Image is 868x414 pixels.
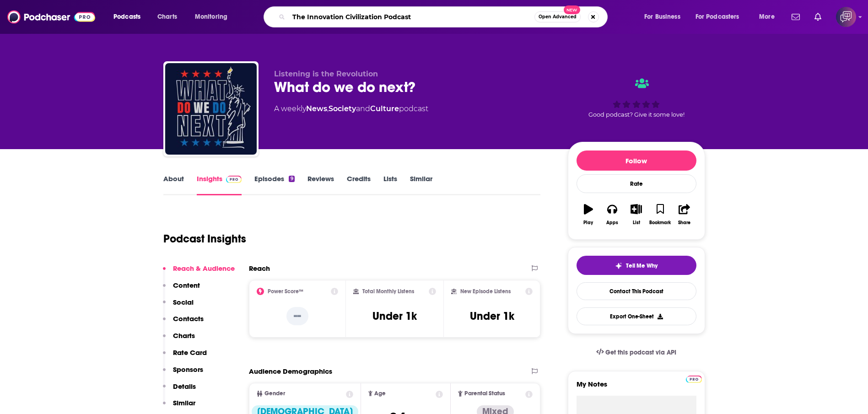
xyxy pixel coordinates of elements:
span: Open Advanced [539,15,577,19]
span: Get this podcast via API [605,349,676,356]
div: Apps [606,220,618,226]
button: Sponsors [163,365,203,382]
button: Export One-Sheet [577,307,696,325]
div: Play [583,220,593,226]
a: Contact This Podcast [577,282,696,300]
button: Share [672,198,696,231]
span: Charts [157,11,177,23]
h2: New Episode Listens [460,288,511,295]
a: InsightsPodchaser Pro [197,174,242,195]
p: Reach & Audience [173,264,235,273]
span: Podcasts [113,11,140,23]
img: User Profile [836,7,856,27]
div: 9 [289,176,294,182]
a: Culture [370,104,399,113]
h3: Under 1k [372,309,417,323]
p: -- [286,307,308,325]
button: open menu [107,10,152,24]
button: Contacts [163,314,204,331]
span: Parental Status [464,391,505,397]
h3: Under 1k [470,309,514,323]
div: Rate [577,174,696,193]
span: Monitoring [195,11,227,23]
a: About [163,174,184,195]
button: open menu [638,10,692,24]
img: Podchaser Pro [686,376,702,383]
span: For Podcasters [695,11,739,23]
span: For Business [644,11,680,23]
button: open menu [189,10,239,24]
p: Details [173,382,196,391]
p: Rate Card [173,348,207,357]
span: Age [374,391,386,397]
h1: Podcast Insights [163,232,246,246]
a: Get this podcast via API [589,341,684,364]
span: Listening is the Revolution [274,70,378,78]
button: Follow [577,151,696,171]
input: Search podcasts, credits, & more... [289,10,534,24]
p: Charts [173,331,195,340]
a: Show notifications dropdown [788,9,803,25]
span: More [759,11,775,23]
a: Charts [151,10,183,24]
p: Sponsors [173,365,203,374]
button: List [624,198,648,231]
img: Podchaser - Follow, Share and Rate Podcasts [7,8,95,26]
a: News [306,104,327,113]
h2: Total Monthly Listens [362,288,414,295]
button: Bookmark [648,198,672,231]
span: Good podcast? Give it some love! [588,111,685,118]
button: open menu [690,10,753,24]
h2: Reach [249,264,270,273]
button: Show profile menu [836,7,856,27]
div: A weekly podcast [274,103,428,114]
p: Contacts [173,314,204,323]
label: My Notes [577,380,696,396]
button: Charts [163,331,195,348]
h2: Power Score™ [268,288,303,295]
div: Search podcasts, credits, & more... [272,6,616,27]
span: Logged in as corioliscompany [836,7,856,27]
a: Pro website [686,374,702,383]
a: Reviews [307,174,334,195]
span: Tell Me Why [626,262,658,269]
a: Society [329,104,356,113]
button: Details [163,382,196,399]
div: Bookmark [649,220,671,226]
div: Good podcast? Give it some love! [568,70,705,126]
button: Rate Card [163,348,207,365]
img: What do we do next? [165,63,257,155]
button: open menu [753,10,786,24]
p: Social [173,298,194,306]
span: Gender [264,391,285,397]
h2: Audience Demographics [249,367,332,376]
a: Show notifications dropdown [811,9,825,25]
button: Apps [600,198,624,231]
button: tell me why sparkleTell Me Why [577,256,696,275]
span: New [564,5,580,14]
button: Open AdvancedNew [534,11,581,22]
img: Podchaser Pro [226,176,242,183]
div: Share [678,220,690,226]
button: Content [163,281,200,298]
a: Credits [347,174,371,195]
div: List [633,220,640,226]
button: Reach & Audience [163,264,235,281]
p: Similar [173,398,195,407]
p: Content [173,281,200,290]
button: Play [577,198,600,231]
a: Similar [410,174,432,195]
button: Social [163,298,194,315]
img: tell me why sparkle [615,262,622,269]
a: Episodes9 [254,174,294,195]
span: , [327,104,329,113]
span: and [356,104,370,113]
a: Lists [383,174,397,195]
